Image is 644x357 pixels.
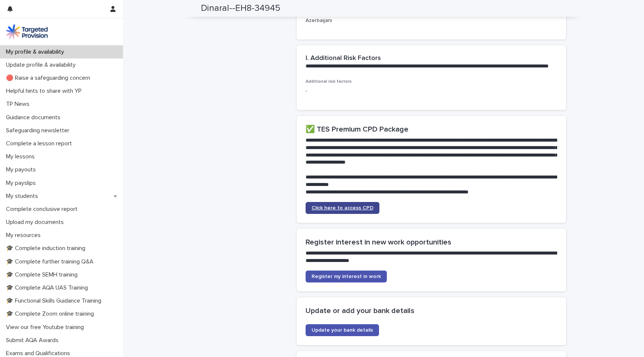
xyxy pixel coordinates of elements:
[3,153,41,160] p: My lessons
[3,219,70,226] p: Upload my documents
[3,310,100,317] p: 🎓 Complete Zoom online training
[312,205,373,211] span: Click here to access CPD
[306,125,557,134] h2: ✅ TES Premium CPD Package
[306,271,387,282] a: Register my interest in work
[3,127,75,134] p: Safeguarding newsletter
[3,337,64,344] p: Submit AQA Awards
[306,306,557,315] h2: Update or add your bank details
[3,75,96,82] p: 🔴 Raise a safeguarding concern
[6,24,48,39] img: M5nRWzHhSzIhMunXDL62
[3,232,47,239] p: My resources
[3,61,82,69] p: Update profile & availability
[3,324,90,331] p: View our free Youtube training
[312,328,373,333] span: Update your bank details
[3,206,83,213] p: Complete conclusive report
[3,88,88,95] p: Helpful hints to share with YP
[3,258,100,265] p: 🎓 Complete further training Q&A
[306,54,381,63] h2: I. Additional Risk Factors
[3,48,70,56] p: My profile & availability
[306,87,557,95] p: -
[3,114,66,121] p: Guidance documents
[201,3,280,14] h2: DinaraI--EH8-34945
[306,17,557,25] p: Azerbaijani
[306,79,352,84] span: Additional risk factors
[3,166,42,173] p: My payouts
[3,193,44,200] p: My students
[3,271,83,278] p: 🎓 Complete SEMH training
[306,324,379,336] a: Update your bank details
[312,274,381,279] span: Register my interest in work
[306,238,557,247] h2: Register interest in new work opportunities
[3,350,76,357] p: Exams and Qualifications
[3,245,91,252] p: 🎓 Complete induction training
[3,297,107,304] p: 🎓 Functional Skills Guidance Training
[3,180,42,187] p: My payslips
[3,284,94,291] p: 🎓 Complete AQA UAS Training
[3,140,78,147] p: Complete a lesson report
[306,202,379,214] a: Click here to access CPD
[3,101,35,108] p: TP News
